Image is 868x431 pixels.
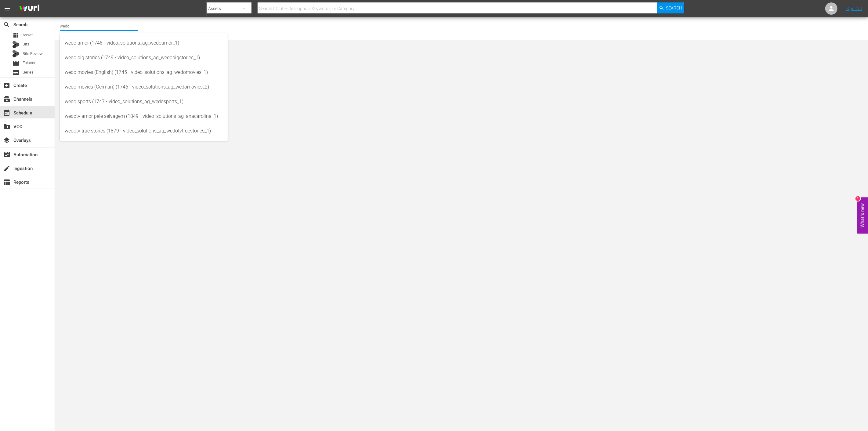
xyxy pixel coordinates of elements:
[855,196,860,201] div: 1
[23,41,29,47] span: Bits
[12,50,20,57] div: Bits Review
[3,82,10,89] span: Create
[15,2,44,16] img: ans4CAIJ8jUAAAAAAAAAAAAAAAAAAAAAAAAgQb4GAAAAAAAAAAAAAAAAAAAAAAAAJMjXAAAAAAAAAAAAAAAAAAAAAAAAgAT5G...
[65,109,223,124] div: wedotv amor pele selvagem (1849 - video_solutions_ag_anacarolina_1)
[12,41,20,48] div: Bits
[65,36,223,50] div: wedo amor (1748 - video_solutions_ag_wedoamor_1)
[657,2,684,13] button: Search
[60,19,498,38] div: No Channel Selected.
[65,94,223,109] div: wedo sports (1747 - video_solutions_ag_wedosports_1)
[857,197,868,234] button: Open Feedback Widget
[65,50,223,65] div: wedo big stories (1749 - video_solutions_ag_wedobigstories_1)
[3,21,10,28] span: Search
[65,124,223,138] div: wedotv true stories (1879 - video_solutions_ag_wedotvtruestories_1)
[65,65,223,80] div: wedo movies (English) (1745 - video_solutions_ag_wedomovies_1)
[666,2,682,13] span: Search
[23,51,43,57] span: Bits Review
[12,31,20,39] span: Asset
[12,69,20,76] span: Series
[3,151,10,158] span: Automation
[3,96,10,103] span: Channels
[4,5,11,12] span: menu
[3,109,10,117] span: Schedule
[3,137,10,144] span: Overlays
[23,60,36,66] span: Episode
[3,179,10,186] span: Reports
[23,32,33,38] span: Asset
[3,165,10,172] span: Ingestion
[23,69,34,75] span: Series
[3,123,10,130] span: VOD
[846,6,862,11] a: Sign Out
[12,60,20,67] span: Episode
[65,80,223,94] div: wedo movies (German) (1746 - video_solutions_ag_wedomovies_2)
